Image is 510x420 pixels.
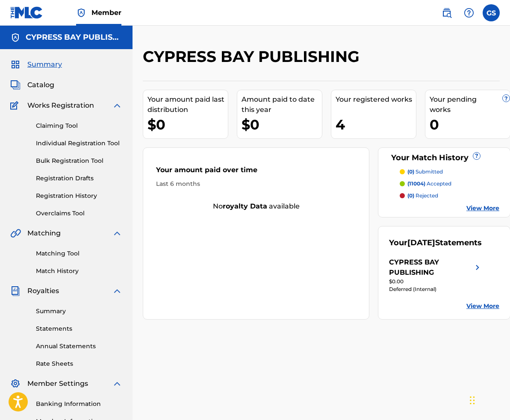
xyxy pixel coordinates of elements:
span: [DATE] [407,238,435,247]
p: submitted [407,168,443,176]
span: Works Registration [27,100,94,111]
span: (11004) [407,180,425,187]
div: 0 [430,115,510,134]
a: (0) submitted [400,168,499,176]
div: Last 6 months [156,179,356,188]
a: Claiming Tool [36,121,122,130]
p: accepted [407,180,451,188]
a: (11004) accepted [400,180,499,188]
span: Matching [27,228,61,238]
a: Matching Tool [36,249,122,258]
a: View More [466,302,499,311]
img: Summary [10,59,21,70]
img: expand [112,100,122,111]
h2: CYPRESS BAY PUBLISHING [143,47,364,66]
div: Deferred (Internal) [389,285,483,293]
span: ? [473,153,480,159]
img: expand [112,286,122,296]
div: Your pending works [430,94,510,115]
a: CatalogCatalog [10,80,54,90]
a: CYPRESS BAY PUBLISHINGright chevron icon$0.00Deferred (Internal) [389,257,483,293]
img: Royalties [10,286,21,296]
div: No available [143,201,369,211]
img: right chevron icon [472,257,483,278]
p: rejected [407,192,438,200]
a: Overclaims Tool [36,209,122,218]
a: Match History [36,267,122,276]
a: View More [466,204,499,213]
a: (0) rejected [400,192,499,200]
iframe: Chat Widget [467,379,510,420]
span: ? [503,95,510,102]
span: Royalties [27,286,59,296]
span: Member [91,8,121,18]
img: expand [112,379,122,389]
img: MLC Logo [10,6,43,19]
span: Catalog [27,80,54,90]
iframe: Resource Center [486,281,510,350]
div: Amount paid to date this year [242,94,322,115]
div: Your Match History [389,152,499,164]
span: Member Settings [27,379,88,389]
a: Annual Statements [36,342,122,351]
div: $0.00 [389,278,483,285]
a: Registration History [36,191,122,200]
span: (0) [407,192,414,199]
div: Your amount paid over time [156,165,356,179]
div: CYPRESS BAY PUBLISHING [389,257,472,278]
img: Catalog [10,80,21,90]
a: Public Search [438,4,455,21]
strong: royalty data [223,202,267,210]
img: Member Settings [10,379,21,389]
h5: CYPRESS BAY PUBLISHING [26,32,122,42]
a: Banking Information [36,399,122,408]
div: 4 [336,115,416,134]
img: Matching [10,228,21,238]
a: Statements [36,324,122,333]
a: SummarySummary [10,59,62,70]
div: Your amount paid last distribution [147,94,228,115]
div: Your registered works [336,94,416,105]
a: Rate Sheets [36,359,122,368]
a: Individual Registration Tool [36,139,122,148]
img: search [442,8,452,18]
span: Summary [27,59,62,70]
img: Accounts [10,32,21,43]
span: (0) [407,168,414,175]
a: Registration Drafts [36,174,122,183]
div: $0 [147,115,228,134]
div: User Menu [483,4,500,21]
img: help [464,8,474,18]
a: Bulk Registration Tool [36,156,122,165]
div: Drag [470,388,475,413]
div: Your Statements [389,237,482,249]
img: Works Registration [10,100,21,111]
img: expand [112,228,122,238]
a: Summary [36,307,122,316]
div: Help [460,4,478,21]
div: $0 [242,115,322,134]
img: Top Rightsholder [76,8,86,18]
